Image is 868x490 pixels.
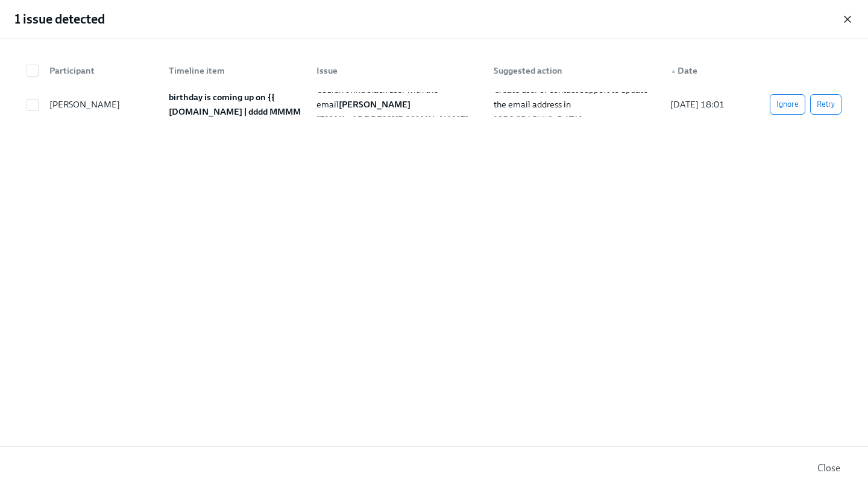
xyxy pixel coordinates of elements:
div: Suggested action [489,63,661,78]
button: Ignore [770,94,805,115]
div: [PERSON_NAME] [45,97,159,112]
div: [DATE] 18:01 [665,97,750,112]
div: ▲Date [661,59,750,83]
div: Participant [45,63,159,78]
span: Retry [817,98,835,110]
strong: [PERSON_NAME][EMAIL_ADDRESS][DOMAIN_NAME] [316,99,468,124]
div: Issue [307,59,483,83]
div: Timeline item [164,63,307,78]
span: Couldn't find Slack user with the email [316,84,468,124]
div: Suggested action [484,59,661,83]
button: Retry [810,94,841,115]
span: Create user or contact Support to update the email address in [GEOGRAPHIC_DATA] [494,84,650,124]
div: Participant [40,59,159,83]
button: Close [809,456,849,480]
div: Issue [312,63,483,78]
div: [PERSON_NAME]{{ participant.firstName }}'s birthday is coming up on {{ [DOMAIN_NAME] | dddd MMMM ... [19,87,849,121]
div: Timeline item [159,59,307,83]
span: ▲ [670,68,676,74]
span: Ignore [776,98,799,110]
span: Close [817,462,840,474]
h2: 1 issue detected [14,10,105,28]
div: Date [665,63,750,78]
